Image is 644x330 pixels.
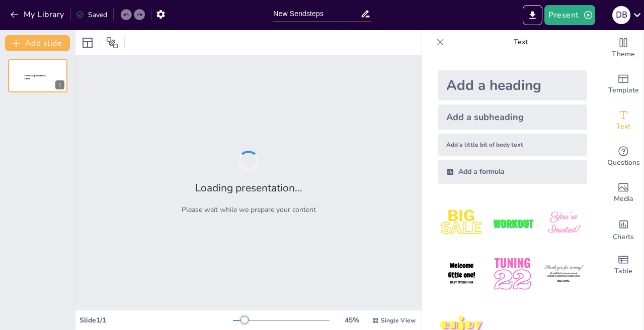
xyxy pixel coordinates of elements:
[616,121,630,132] span: Text
[489,251,536,297] img: 5.jpeg
[614,193,633,204] span: Media
[438,104,587,130] div: Add a subheading
[540,200,587,247] img: 3.jpeg
[438,160,587,184] div: Add a formula
[76,10,107,20] div: Saved
[614,266,632,277] span: Table
[25,75,46,80] span: Sendsteps presentation editor
[612,6,630,24] div: D B
[603,247,643,283] div: Add a table
[540,251,587,297] img: 6.jpeg
[523,5,542,25] button: Export to PowerPoint
[381,316,416,324] span: Single View
[79,35,96,51] div: Layout
[489,200,536,247] img: 2.jpeg
[438,251,485,297] img: 4.jpeg
[603,175,643,211] div: Add images, graphics, shapes or video
[603,139,643,175] div: Get real-time input from your audience
[612,49,635,60] span: Theme
[8,7,68,23] button: My Library
[613,232,634,243] span: Charts
[5,35,70,51] button: Add slide
[79,315,233,325] div: Slide 1 / 1
[612,5,630,25] button: D B
[603,102,643,139] div: Add text boxes
[448,30,593,54] p: Text
[438,134,587,156] div: Add a little bit of body text
[603,30,643,66] div: Change the overall theme
[106,37,118,49] span: Position
[438,200,485,247] img: 1.jpeg
[608,85,639,96] span: Template
[55,80,64,89] div: 1
[182,205,316,214] p: Please wait while we prepare your content
[273,7,360,21] input: Insert title
[195,181,302,195] h2: Loading presentation...
[340,315,364,325] div: 45 %
[603,211,643,247] div: Add charts and graphs
[8,59,67,92] div: 1
[438,70,587,100] div: Add a heading
[603,66,643,102] div: Add ready made slides
[544,5,595,25] button: Present
[607,157,640,168] span: Questions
